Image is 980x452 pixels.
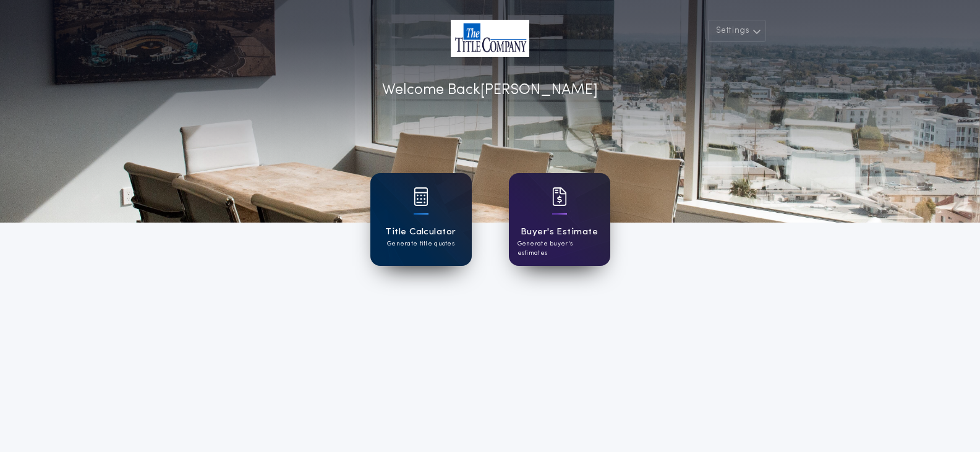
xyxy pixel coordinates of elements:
button: Settings [708,20,766,42]
a: card iconTitle CalculatorGenerate title quotes [370,173,472,266]
p: Generate buyer's estimates [518,239,602,258]
p: Generate title quotes [387,239,454,249]
h1: Title Calculator [385,225,456,239]
p: Welcome Back [PERSON_NAME] [382,79,598,101]
h1: Buyer's Estimate [521,225,598,239]
img: card icon [552,187,567,206]
img: account-logo [451,20,529,57]
img: card icon [414,187,428,206]
a: card iconBuyer's EstimateGenerate buyer's estimates [509,173,610,266]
